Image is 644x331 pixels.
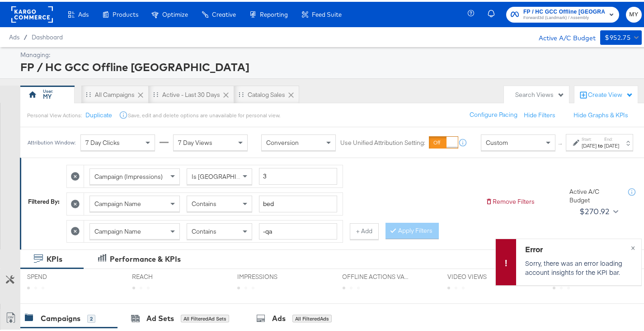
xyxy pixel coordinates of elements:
[32,32,63,39] a: Dashboard
[110,252,181,263] div: Performance & KPIs
[128,110,280,117] div: Save, edit and delete options are unavailable for personal view.
[153,90,158,95] div: Drag to reorder tab
[343,271,410,279] span: OFFLINE ACTIONS VALUE
[162,9,188,16] span: Optimize
[43,91,52,99] div: MY
[569,186,619,202] div: Active A/C Budget
[178,137,212,145] span: 7 Day Views
[625,237,641,254] button: ×
[556,141,565,144] span: ↑
[630,8,638,18] span: MY
[597,140,604,147] strong: to
[447,271,515,279] span: VIDEO VIEWS
[292,313,332,321] div: All Filtered Ads
[192,198,216,206] span: Contains
[28,196,60,204] div: Filtered By:
[272,312,286,322] div: Ads
[94,171,163,179] span: Campaign (Impressions)
[350,221,379,238] button: + Add
[95,89,135,97] div: All Campaigns
[260,9,288,16] span: Reporting
[576,202,620,217] button: $270.92
[631,240,635,250] span: ×
[259,221,337,238] input: Enter a search term
[19,32,32,39] span: /
[181,313,229,321] div: All Filtered Ad Sets
[132,271,200,279] span: REACH
[604,134,619,140] label: End:
[582,134,597,140] label: Start:
[85,109,112,118] button: Duplicate
[340,137,425,145] label: Use Unified Attribution Setting:
[94,198,141,206] span: Campaign Name
[582,140,597,148] div: [DATE]
[47,252,62,263] div: KPIs
[78,9,89,16] span: Ads
[259,194,337,211] input: Enter a search term
[579,203,610,216] div: $270.92
[87,313,95,321] div: 2
[515,89,564,97] div: Search Views
[212,9,236,16] span: Creative
[20,58,639,73] div: FP / HC GCC Offline [GEOGRAPHIC_DATA]
[162,89,220,97] div: Active - Last 30 Days
[506,5,619,21] button: FP / HC GCC Offline [GEOGRAPHIC_DATA]Forward3d (Landmark) / Assembly
[266,137,299,145] span: Conversion
[259,166,337,183] input: Enter a number
[486,137,508,145] span: Custom
[312,9,342,16] span: Feed Suite
[192,171,261,179] span: Is [GEOGRAPHIC_DATA]
[20,49,639,58] div: Managing:
[463,105,524,121] button: Configure Pacing
[239,90,244,95] div: Drag to reorder tab
[237,271,305,279] span: IMPRESSIONS
[27,271,95,279] span: SPEND
[523,5,606,15] span: FP / HC GCC Offline [GEOGRAPHIC_DATA]
[600,29,642,43] button: $952.75
[626,5,642,21] button: MY
[573,109,628,118] button: Hide Graphs & KPIs
[588,89,633,98] div: Create View
[524,109,555,118] button: Hide Filters
[604,140,619,148] div: [DATE]
[41,312,80,322] div: Campaigns
[113,9,138,16] span: Products
[525,257,630,275] p: Sorry, there was an error loading account insights for the KPI bar.
[27,110,82,117] div: Personal View Actions:
[529,29,596,42] div: Active A/C Budget
[94,225,141,234] span: Campaign Name
[523,13,606,20] span: Forward3d (Landmark) / Assembly
[27,138,76,144] div: Attribution Window:
[85,137,120,145] span: 7 Day Clicks
[86,90,91,95] div: Drag to reorder tab
[192,225,216,234] span: Contains
[146,312,174,322] div: Ad Sets
[9,32,19,39] span: Ads
[248,89,285,97] div: Catalog Sales
[525,242,630,253] div: Error
[485,196,535,204] button: Remove Filters
[605,30,630,42] div: $952.75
